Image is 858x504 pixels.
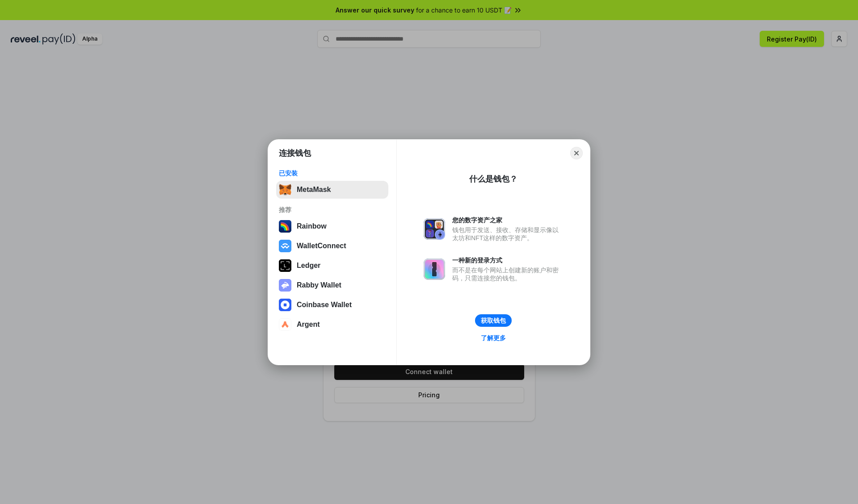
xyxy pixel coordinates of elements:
[297,262,320,270] div: Ledger
[279,259,291,272] img: svg+xml,%3Csvg%20xmlns%3D%22http%3A%2F%2Fwww.w3.org%2F2000%2Fsvg%22%20width%3D%2228%22%20height%3...
[475,332,511,344] a: 了解更多
[424,218,445,240] img: svg+xml,%3Csvg%20xmlns%3D%22http%3A%2F%2Fwww.w3.org%2F2000%2Fsvg%22%20fill%3D%22none%22%20viewBox...
[279,318,291,331] img: svg+xml,%3Csvg%20width%3D%2228%22%20height%3D%2228%22%20viewBox%3D%220%200%2028%2028%22%20fill%3D...
[452,256,563,264] div: 一种新的登录方式
[279,206,386,214] div: 推荐
[297,242,346,250] div: WalletConnect
[297,321,320,329] div: Argent
[570,147,583,159] button: Close
[452,216,563,224] div: 您的数字资产之家
[279,279,291,292] img: svg+xml,%3Csvg%20xmlns%3D%22http%3A%2F%2Fwww.w3.org%2F2000%2Fsvg%22%20fill%3D%22none%22%20viewBox...
[279,169,386,177] div: 已安装
[297,301,352,309] div: Coinbase Wallet
[279,148,311,158] h1: 连接钱包
[279,183,291,196] img: svg+xml,%3Csvg%20fill%3D%22none%22%20height%3D%2233%22%20viewBox%3D%220%200%2035%2033%22%20width%...
[481,317,506,325] div: 获取钱包
[276,181,388,199] button: MetaMask
[297,281,341,289] div: Rabby Wallet
[279,220,291,233] img: svg+xml,%3Csvg%20width%3D%22120%22%20height%3D%22120%22%20viewBox%3D%220%200%20120%20120%22%20fil...
[279,299,291,311] img: svg+xml,%3Csvg%20width%3D%2228%22%20height%3D%2228%22%20viewBox%3D%220%200%2028%2028%22%20fill%3D...
[276,276,388,294] button: Rabby Wallet
[469,174,517,184] div: 什么是钱包？
[452,226,563,242] div: 钱包用于发送、接收、存储和显示像以太坊和NFT这样的数字资产。
[452,266,563,282] div: 而不是在每个网站上创建新的账户和密码，只需连接您的钱包。
[276,217,388,235] button: Rainbow
[475,314,512,327] button: 获取钱包
[424,258,445,280] img: svg+xml,%3Csvg%20xmlns%3D%22http%3A%2F%2Fwww.w3.org%2F2000%2Fsvg%22%20fill%3D%22none%22%20viewBox...
[276,237,388,255] button: WalletConnect
[481,334,506,342] div: 了解更多
[297,186,331,194] div: MetaMask
[276,296,388,314] button: Coinbase Wallet
[276,316,388,333] button: Argent
[279,240,291,252] img: svg+xml,%3Csvg%20width%3D%2228%22%20height%3D%2228%22%20viewBox%3D%220%200%2028%2028%22%20fill%3D...
[276,257,388,275] button: Ledger
[297,222,327,230] div: Rainbow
